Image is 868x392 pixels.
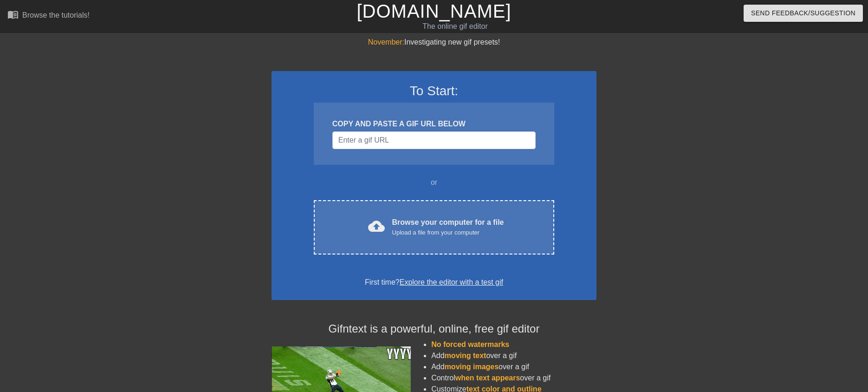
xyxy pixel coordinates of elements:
[332,118,536,130] div: COPY AND PASTE A GIF URL BELOW
[294,21,616,32] div: The online gif editor
[431,372,596,384] li: Control over a gif
[296,177,572,188] div: or
[431,361,596,372] li: Add over a gif
[400,278,503,286] a: Explore the editor with a test gif
[751,7,855,19] span: Send Feedback/Suggestion
[368,38,404,46] span: November:
[284,277,584,288] div: First time?
[272,322,596,336] h4: Gifntext is a powerful, online, free gif editor
[431,350,596,361] li: Add over a gif
[272,37,596,48] div: Investigating new gif presets!
[392,228,504,237] div: Upload a file from your computer
[445,352,486,359] span: moving text
[392,217,504,237] div: Browse your computer for a file
[455,374,520,382] span: when text appears
[332,131,536,149] input: Username
[22,11,90,19] div: Browse the tutorials!
[284,83,584,99] h3: To Start:
[7,9,19,20] span: menu_book
[431,340,509,348] span: No forced watermarks
[368,218,385,235] span: cloud_upload
[356,1,511,21] a: [DOMAIN_NAME]
[445,363,499,371] span: moving images
[744,5,863,22] button: Send Feedback/Suggestion
[7,9,90,23] a: Browse the tutorials!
